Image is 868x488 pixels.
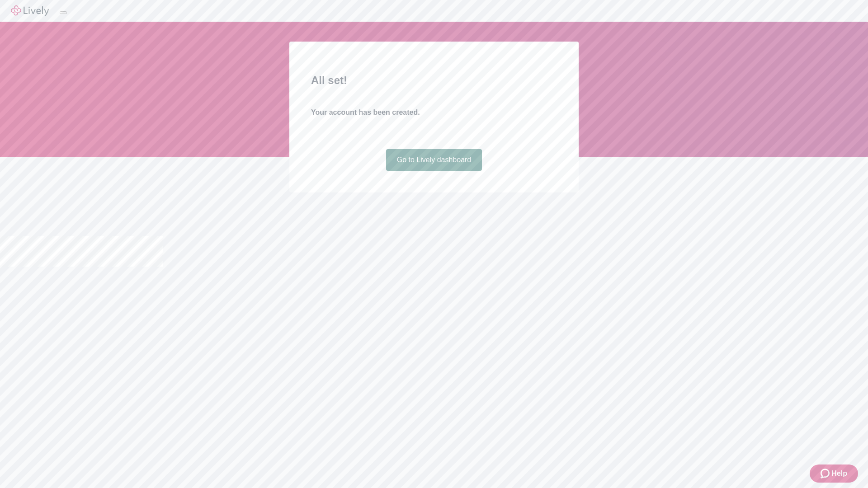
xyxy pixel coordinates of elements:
[810,465,858,483] button: Zendesk support iconHelp
[11,5,49,16] img: Lively
[386,149,482,171] a: Go to Lively dashboard
[311,107,557,118] h4: Your account has been created.
[311,72,557,89] h2: All set!
[60,11,67,14] button: Log out
[831,468,847,479] span: Help
[821,468,831,479] svg: Zendesk support icon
